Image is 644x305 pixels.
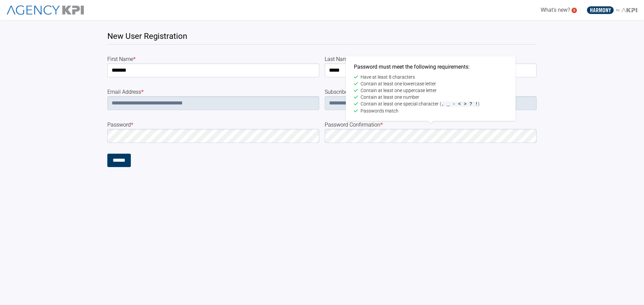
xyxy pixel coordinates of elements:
li: Contain at least one lowercase letter [354,80,507,87]
label: last Name [325,55,537,63]
label: email Address [107,88,319,96]
abbr: required [380,122,383,128]
span: What's new? [541,7,570,13]
li: Contain at least one number [354,94,507,100]
abbr: required [350,56,353,62]
li: Passwords match [354,107,507,114]
span: . _ - < > ? ! [441,101,478,107]
label: subscriber Name [325,88,537,96]
text: 5 [573,8,575,12]
abbr: required [131,122,133,128]
li: Contain at least one special character ( ) [354,100,507,107]
h3: Password must meet the following requirements: [354,63,507,71]
a: 5 [572,8,577,13]
abbr: required [141,89,144,95]
abbr: required [133,56,136,62]
label: password [107,121,319,129]
label: password Confirmation [325,121,537,129]
h1: New User Registration [107,31,537,45]
label: first Name [107,55,319,63]
li: Have at least 8 characters [354,74,507,80]
img: AgencyKPI [7,5,84,15]
li: Contain at least one uppercase letter [354,87,507,94]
